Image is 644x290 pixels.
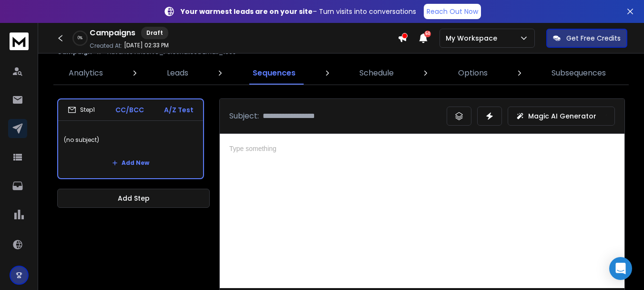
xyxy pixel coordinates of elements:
[359,67,394,79] p: Schedule
[164,105,194,115] p: A/Z Test
[528,111,596,121] p: Magic AI Generator
[354,62,399,85] a: Schedule
[458,67,488,79] p: Options
[424,31,431,37] span: 50
[104,153,157,172] button: Add New
[78,35,82,41] p: 0 %
[247,62,301,85] a: Sequences
[546,29,627,48] button: Get Free Credits
[141,27,168,39] div: Draft
[10,32,29,50] img: logo
[609,257,632,280] div: Open Intercom Messenger
[552,67,606,79] p: Subsequences
[68,106,95,114] div: Step 1
[63,62,109,85] a: Analytics
[181,7,416,16] p: – Turn visits into conversations
[508,107,615,126] button: Magic AI Generator
[424,4,481,19] a: Reach Out Now
[427,7,478,16] p: Reach Out Now
[566,33,621,43] p: Get Free Credits
[57,98,204,179] li: Step1CC/BCCA/Z Test(no subject)Add New
[57,189,210,208] button: Add Step
[229,110,259,122] p: Subject:
[69,67,103,79] p: Analytics
[115,105,144,115] p: CC/BCC
[452,62,493,85] a: Options
[90,42,122,50] p: Created At:
[546,62,612,85] a: Subsequences
[124,42,169,49] p: [DATE] 02:33 PM
[161,62,194,85] a: Leads
[167,67,188,79] p: Leads
[253,67,296,79] p: Sequences
[446,33,501,43] p: My Workspace
[181,7,313,16] strong: Your warmest leads are on your site
[90,27,135,39] h1: Campaigns
[64,127,197,153] p: (no subject)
